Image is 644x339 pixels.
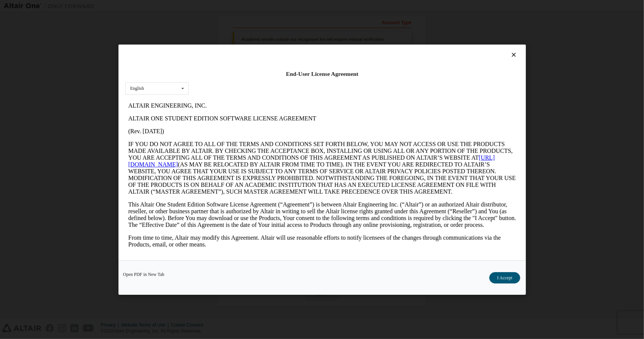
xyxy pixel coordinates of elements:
a: Open PDF in New Tab [123,272,164,276]
p: IF YOU DO NOT AGREE TO ALL OF THE TERMS AND CONDITIONS SET FORTH BELOW, YOU MAY NOT ACCESS OR USE... [3,42,391,96]
p: ALTAIR ENGINEERING, INC. [3,3,391,10]
a: [URL][DOMAIN_NAME] [3,55,370,68]
button: I Accept [489,272,520,283]
p: (Rev. [DATE]) [3,29,391,35]
p: From time to time, Altair may modify this Agreement. Altair will use reasonable efforts to notify... [3,135,391,149]
p: This Altair One Student Edition Software License Agreement (“Agreement”) is between Altair Engine... [3,102,391,129]
div: English [130,86,144,91]
div: End-User License Agreement [125,70,519,78]
p: ALTAIR ONE STUDENT EDITION SOFTWARE LICENSE AGREEMENT [3,16,391,23]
